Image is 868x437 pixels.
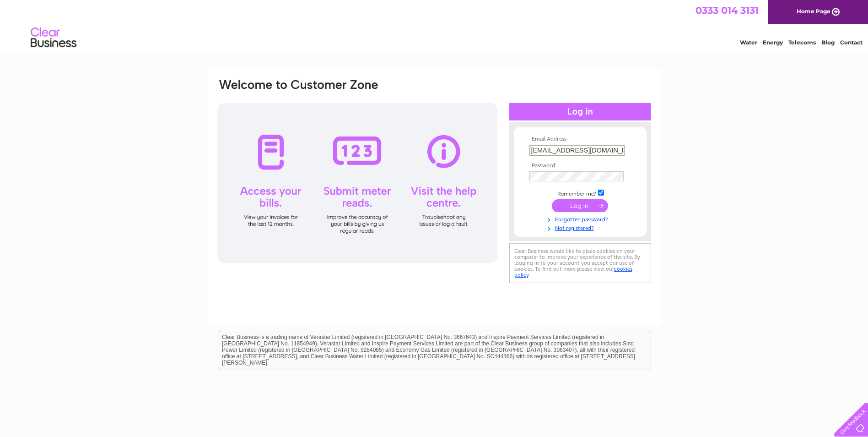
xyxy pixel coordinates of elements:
a: Water [740,39,757,46]
a: Blog [821,39,835,46]
th: Email Address: [527,136,633,142]
a: cookies policy [514,266,632,278]
a: Forgotten password? [529,214,633,223]
td: Remember me? [527,188,633,197]
img: logo.png [30,24,77,52]
a: Contact [840,39,863,46]
input: Submit [552,199,608,212]
div: Clear Business would like to place cookies on your computer to improve your experience of the sit... [509,243,651,283]
div: Clear Business is a trading name of Verastar Limited (registered in [GEOGRAPHIC_DATA] No. 3667643... [218,5,651,44]
th: Password: [527,163,633,169]
a: Not registered? [529,223,633,232]
a: Telecoms [788,39,816,46]
a: Energy [763,39,783,46]
a: 0333 014 3131 [695,5,759,16]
